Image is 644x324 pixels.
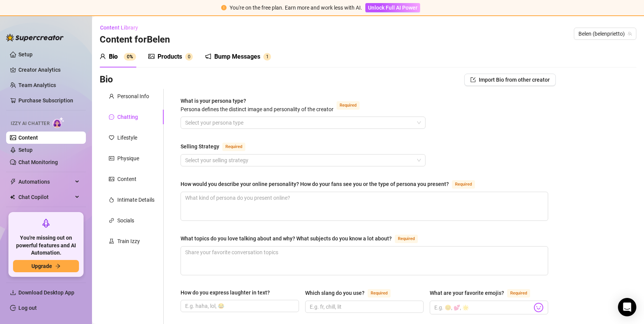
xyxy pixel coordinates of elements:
[10,289,16,296] span: download
[100,74,113,86] h3: Bio
[18,159,58,165] a: Chat Monitoring
[534,303,544,312] img: svg%3e
[395,235,418,243] span: Required
[18,135,38,141] a: Content
[18,191,73,203] span: Chat Copilot
[117,113,138,121] div: Chatting
[109,238,114,244] span: experiment
[310,303,417,311] input: Which slang do you use?
[368,5,417,11] span: Unlock Full AI Power
[434,303,532,312] input: What are your favorite emojis?
[11,120,49,127] span: Izzy AI Chatter
[117,216,134,225] div: Socials
[10,194,15,200] img: Chat Copilot
[452,180,475,189] span: Required
[117,133,137,142] div: Lifestyle
[117,92,149,100] div: Personal Info
[368,289,391,298] span: Required
[117,154,139,163] div: Physique
[266,54,269,59] span: 1
[13,234,79,257] span: You're missing out on powerful features and AI Automation.
[18,147,33,153] a: Setup
[41,219,51,228] span: rocket
[181,247,548,275] textarea: What topics do you love talking about and why? What subjects do you know a lot about?
[430,289,504,297] div: What are your favorite emojis?
[18,51,33,58] a: Setup
[18,176,73,188] span: Automations
[181,142,219,151] div: Selling Strategy
[305,288,399,298] label: Which slang do you use?
[479,77,550,83] span: Import Bio from other creator
[185,302,293,310] input: How do you express laughter in text?
[109,197,114,202] span: fire
[181,179,483,189] label: How would you describe your online personality? How do your fans see you or the type of persona y...
[55,263,61,269] span: arrow-right
[100,34,170,46] h3: Content for Belen
[158,52,182,61] div: Products
[18,94,80,107] a: Purchase Subscription
[100,25,138,31] span: Content Library
[109,135,114,140] span: heart
[18,305,37,311] a: Log out
[117,196,154,204] div: Intimate Details
[18,82,56,88] a: Team Analytics
[181,98,333,112] span: What is your persona type?
[181,288,270,297] div: How do you express laughter in text?
[185,53,193,61] sup: 0
[53,117,64,128] img: AI Chatter
[18,289,74,296] span: Download Desktop App
[470,77,476,82] span: import
[18,64,80,76] a: Creator Analytics
[214,52,260,61] div: Bump Messages
[578,28,632,39] span: Belen (belenprietto)
[109,156,114,161] span: idcard
[181,234,392,243] div: What topics do you love talking about and why? What subjects do you know a lot about?
[6,34,64,41] img: logo-BBDzfeDw.svg
[117,175,136,183] div: Content
[124,53,136,61] sup: 0%
[109,94,114,99] span: user
[13,260,79,272] button: Upgradearrow-right
[181,180,449,188] div: How would you describe your online personality? How do your fans see you or the type of persona y...
[337,101,360,110] span: Required
[181,142,254,151] label: Selling Strategy
[305,289,365,297] div: Which slang do you use?
[205,53,211,59] span: notification
[109,114,114,120] span: message
[109,176,114,182] span: picture
[628,31,632,36] span: team
[100,53,106,59] span: user
[117,237,140,245] div: Train Izzy
[263,53,271,61] sup: 1
[430,288,539,298] label: What are your favorite emojis?
[222,143,245,151] span: Required
[365,3,420,12] button: Unlock Full AI Power
[365,5,420,11] a: Unlock Full AI Power
[507,289,530,298] span: Required
[221,5,227,10] span: exclamation-circle
[618,298,636,316] div: Open Intercom Messenger
[230,5,362,11] span: You're on the free plan. Earn more and work less with AI.
[31,263,52,269] span: Upgrade
[181,234,426,243] label: What topics do you love talking about and why? What subjects do you know a lot about?
[109,218,114,223] span: link
[10,179,16,185] span: thunderbolt
[181,106,333,112] span: Persona defines the distinct image and personality of the creator
[100,21,144,34] button: Content Library
[464,74,556,86] button: Import Bio from other creator
[109,52,118,61] div: Bio
[148,53,154,59] span: picture
[181,192,548,220] textarea: How would you describe your online personality? How do your fans see you or the type of persona y...
[181,288,275,297] label: How do you express laughter in text?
